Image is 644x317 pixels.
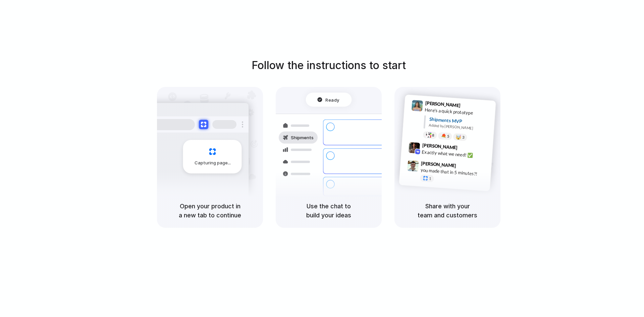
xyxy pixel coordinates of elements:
div: 🤯 [456,135,462,140]
h1: Follow the instructions to start [252,57,406,73]
span: 9:47 AM [458,163,472,171]
span: 5 [447,135,449,138]
div: Here's a quick prototype [425,106,492,118]
span: Ready [326,96,340,103]
span: 3 [462,136,465,139]
div: Added by [PERSON_NAME] [429,122,490,132]
span: 1 [429,177,431,180]
h5: Share with your team and customers [402,202,492,220]
span: 9:42 AM [460,145,473,153]
div: Shipments MVP [429,116,491,127]
span: Shipments [291,135,314,141]
span: 9:41 AM [463,103,476,111]
div: Exactly what we need! ✅ [422,149,489,160]
h5: Open your product in a new tab to continue [165,202,255,220]
span: 8 [432,134,434,137]
h5: Use the chat to build your ideas [284,202,374,220]
span: [PERSON_NAME] [422,142,458,151]
span: [PERSON_NAME] [425,99,461,109]
span: [PERSON_NAME] [421,160,457,169]
span: Capturing page [195,160,232,166]
div: you made that in 5 minutes?! [420,166,487,178]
